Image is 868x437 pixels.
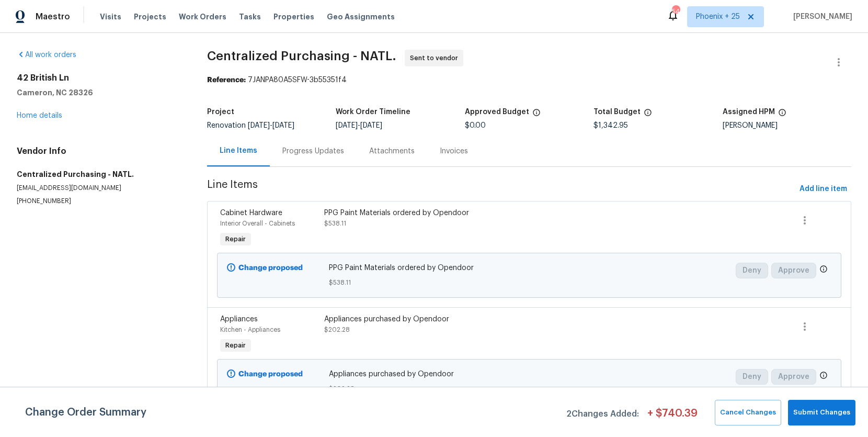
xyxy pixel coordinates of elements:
span: Projects [134,12,166,22]
span: + $ 740.39 [647,408,698,425]
a: Home details [17,112,62,119]
span: Tasks [239,13,261,20]
button: Deny [736,263,768,278]
span: Work Orders [179,12,226,22]
button: Cancel Changes [715,400,781,425]
b: Reference: [207,76,246,84]
span: Centralized Purchasing - NATL. [207,50,396,62]
div: Appliances purchased by Opendoor [324,314,578,324]
span: The total cost of line items that have been approved by both Opendoor and the Trade Partner. This... [532,108,541,122]
h5: Assigned HPM [723,108,775,116]
span: $202.28 [324,327,350,333]
span: Cabinet Hardware [220,209,282,217]
span: $538.11 [329,277,730,288]
span: $0.00 [465,122,486,129]
h5: Cameron, NC 28326 [17,87,182,98]
span: PPG Paint Materials ordered by Opendoor [329,263,730,273]
div: Progress Updates [282,146,344,156]
a: All work orders [17,51,76,59]
div: Attachments [369,146,415,156]
span: The hpm assigned to this work order. [778,108,786,122]
button: Approve [771,369,816,385]
span: Change Order Summary [25,400,146,425]
span: [DATE] [360,122,382,129]
span: $202.28 [329,384,730,394]
span: Renovation [207,122,294,129]
span: $1,342.95 [593,122,628,129]
span: Interior Overall - Cabinets [220,220,295,227]
span: Maestro [36,12,70,22]
b: Change proposed [238,264,303,272]
h5: Total Budget [593,108,641,116]
b: Change proposed [238,371,303,378]
div: [PERSON_NAME] [723,122,851,129]
span: Appliances [220,316,258,323]
span: - [336,122,382,129]
h5: Work Order Timeline [336,108,410,116]
span: [DATE] [272,122,294,129]
span: $538.11 [324,220,346,227]
button: Submit Changes [788,400,855,425]
span: 2 Changes Added: [566,404,639,425]
span: Submit Changes [793,407,850,419]
span: Only a market manager or an area construction manager can approve [819,371,828,382]
div: Invoices [440,146,468,156]
span: Geo Assignments [327,12,395,22]
p: [PHONE_NUMBER] [17,197,182,206]
span: [PERSON_NAME] [789,12,852,22]
span: Sent to vendor [410,53,462,63]
p: [EMAIL_ADDRESS][DOMAIN_NAME] [17,184,182,193]
span: Appliances purchased by Opendoor [329,369,730,379]
span: Repair [221,340,250,351]
button: Approve [771,263,816,278]
span: Repair [221,234,250,244]
span: Properties [273,12,314,22]
div: 7JANPA80A5SFW-3b55351f4 [207,75,851,85]
span: - [248,122,294,129]
h5: Centralized Purchasing - NATL. [17,169,182,180]
button: Add line item [795,180,851,199]
h5: Approved Budget [465,108,529,116]
span: [DATE] [336,122,358,129]
div: 540 [672,6,679,17]
div: Line Items [220,145,257,156]
span: Visits [100,12,121,22]
span: Only a market manager or an area construction manager can approve [819,265,828,276]
span: Add line item [800,183,847,196]
span: Phoenix + 25 [696,12,740,22]
button: Deny [736,369,768,385]
h4: Vendor Info [17,146,182,156]
span: Line Items [207,180,795,199]
span: The total cost of line items that have been proposed by Opendoor. This sum includes line items th... [644,108,652,122]
h2: 42 British Ln [17,73,182,83]
span: Cancel Changes [720,407,776,419]
h5: Project [207,108,234,116]
span: Kitchen - Appliances [220,327,280,333]
span: [DATE] [248,122,270,129]
div: PPG Paint Materials ordered by Opendoor [324,208,578,218]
